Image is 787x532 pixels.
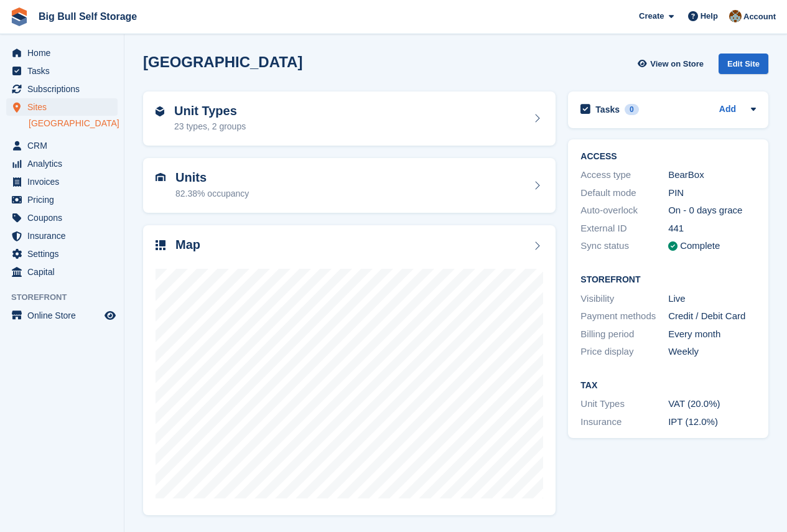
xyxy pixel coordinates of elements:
a: menu [6,307,118,324]
div: PIN [668,186,756,200]
span: Sites [27,98,102,116]
div: Unit Types [580,397,668,411]
div: 441 [668,222,756,236]
div: Credit / Debit Card [668,309,756,324]
div: Billing period [580,327,668,342]
a: [GEOGRAPHIC_DATA] [29,118,118,129]
span: Invoices [27,173,102,190]
span: Pricing [27,191,102,208]
img: stora-icon-8386f47178a22dfd0bd8f6a31ec36ba5ce8667c1dd55bd0f319d3a0aa187defe.svg [10,7,29,26]
h2: Tax [580,381,756,391]
a: Units 82.38% occupancy [143,158,556,213]
div: On - 0 days grace [668,203,756,218]
span: Coupons [27,209,102,226]
div: Weekly [668,345,756,359]
img: map-icn-33ee37083ee616e46c38cad1a60f524a97daa1e2b2c8c0bc3eb3415660979fc1.svg [156,240,165,250]
h2: Unit Types [174,104,246,118]
div: Edit Site [719,54,768,74]
div: Every month [668,327,756,342]
a: menu [6,98,118,116]
a: menu [6,191,118,208]
a: menu [6,263,118,281]
a: Big Bull Self Storage [34,6,142,27]
img: Mike Llewellen Palmer [729,10,742,22]
div: Sync status [580,239,668,253]
div: 23 types, 2 groups [174,120,246,133]
div: Insurance [580,415,668,429]
a: menu [6,137,118,154]
h2: Tasks [595,104,620,115]
div: Default mode [580,186,668,200]
h2: Map [175,238,200,252]
a: menu [6,209,118,226]
span: Tasks [27,62,102,80]
img: unit-type-icn-2b2737a686de81e16bb02015468b77c625bbabd49415b5ef34ead5e3b44a266d.svg [156,106,164,116]
a: menu [6,44,118,62]
h2: [GEOGRAPHIC_DATA] [143,54,302,70]
a: menu [6,80,118,98]
a: menu [6,155,118,172]
a: Map [143,225,556,516]
div: External ID [580,222,668,236]
div: 82.38% occupancy [175,187,249,200]
div: Auto-overlock [580,203,668,218]
div: Price display [580,345,668,359]
a: Unit Types 23 types, 2 groups [143,91,556,146]
div: VAT (20.0%) [668,397,756,411]
span: Online Store [27,307,102,324]
span: Analytics [27,155,102,172]
span: Home [27,44,102,62]
a: View on Store [636,54,709,74]
span: View on Store [650,58,704,70]
div: Complete [680,239,720,253]
img: unit-icn-7be61d7bf1b0ce9d3e12c5938cc71ed9869f7b940bace4675aadf7bd6d80202e.svg [156,173,165,182]
a: menu [6,173,118,190]
a: Add [719,103,736,117]
a: menu [6,245,118,263]
div: BearBox [668,168,756,182]
div: Access type [580,168,668,182]
div: 0 [625,104,639,115]
div: IPT (12.0%) [668,415,756,429]
h2: Storefront [580,275,756,285]
a: menu [6,227,118,245]
span: Account [743,11,776,23]
a: Preview store [103,308,118,323]
span: Capital [27,263,102,281]
span: Subscriptions [27,80,102,98]
h2: ACCESS [580,152,756,162]
div: Payment methods [580,309,668,324]
a: Edit Site [719,54,768,79]
div: Live [668,292,756,306]
div: Visibility [580,292,668,306]
span: Create [639,10,664,22]
span: Settings [27,245,102,263]
span: Help [701,10,718,22]
span: CRM [27,137,102,154]
span: Storefront [11,291,124,304]
span: Insurance [27,227,102,245]
a: menu [6,62,118,80]
h2: Units [175,170,249,185]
